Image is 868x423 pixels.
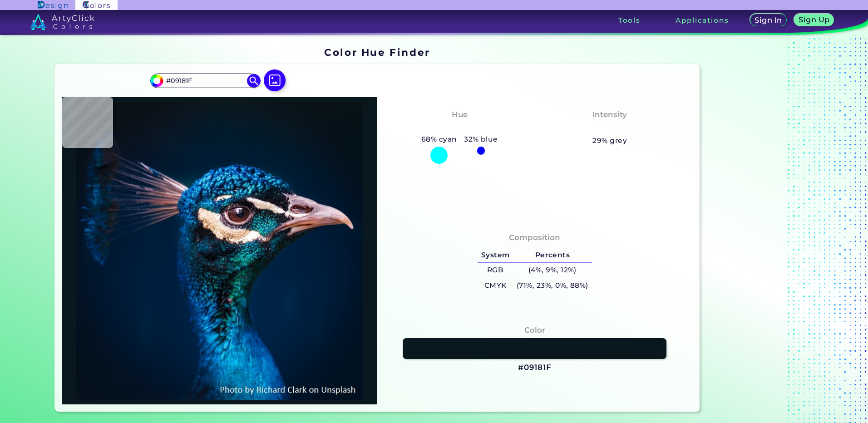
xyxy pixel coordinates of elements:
h5: Percents [513,248,592,263]
h3: Applications [676,17,729,24]
a: Sign In [751,14,785,26]
h5: (71%, 23%, 0%, 88%) [513,278,592,293]
h1: Color Hue Finder [324,45,430,59]
h3: Tools [618,17,641,24]
h5: System [478,248,513,263]
h5: Sign In [756,17,781,24]
h5: Sign Up [800,16,829,23]
h4: Composition [509,231,560,244]
img: logo_artyclick_colors_white.svg [30,14,94,30]
h3: #09181F [518,362,552,373]
img: icon search [247,74,261,88]
a: Sign Up [796,14,833,26]
h5: RGB [478,263,513,278]
input: type color.. [163,75,247,87]
h3: Medium [588,123,631,133]
h4: Hue [452,108,468,121]
img: ArtyClick Design logo [38,1,68,10]
img: icon picture [264,69,286,91]
h4: Intensity [592,108,627,121]
h3: Bluish Cyan [430,123,489,133]
h4: Color [524,324,545,337]
h5: 29% grey [592,135,627,147]
img: img_pavlin.jpg [67,102,373,400]
h5: 68% cyan [418,133,460,145]
h5: CMYK [478,278,513,293]
h5: (4%, 9%, 12%) [513,263,592,278]
h5: 32% blue [460,133,501,145]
